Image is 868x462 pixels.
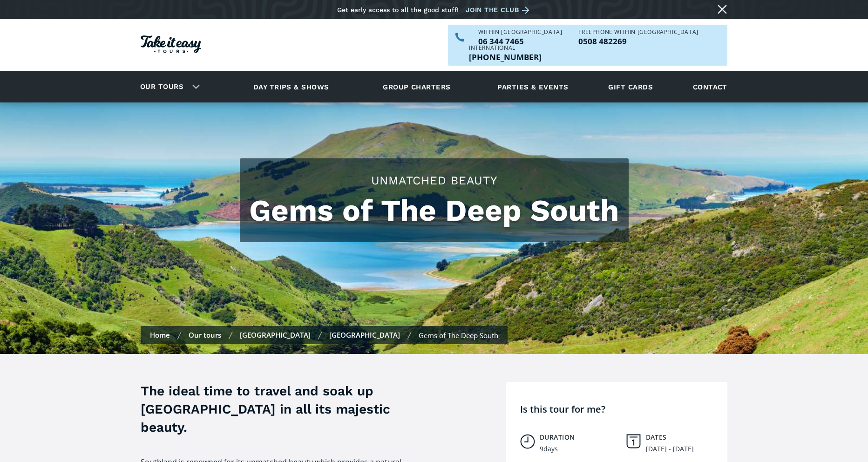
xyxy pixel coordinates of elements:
a: Parties & events [493,74,573,100]
div: [DATE] - [DATE] [646,445,694,453]
div: Freephone WITHIN [GEOGRAPHIC_DATA] [578,29,698,35]
a: Call us within NZ on 063447465 [478,37,562,45]
h1: Gems of The Deep South [249,193,619,228]
a: Join the club [466,4,533,16]
h2: Unmatched Beauty [249,172,619,189]
div: Gems of The Deep South [419,331,498,340]
a: Gift cards [604,74,658,100]
h4: Is this tour for me? [520,403,723,415]
a: Day trips & shows [242,74,341,100]
a: Homepage [141,31,201,60]
div: Our tours [129,74,207,100]
p: [PHONE_NUMBER] [469,53,542,61]
a: Home [150,330,170,340]
div: International [469,45,542,51]
a: Our tours [189,330,221,340]
h5: Dates [646,433,723,442]
p: 0508 482269 [578,37,698,45]
div: WITHIN [GEOGRAPHIC_DATA] [478,29,562,35]
a: Contact [688,74,732,100]
a: Group charters [371,74,462,100]
h5: Duration [540,433,617,442]
div: 9 [540,445,543,453]
img: Take it easy Tours logo [141,35,201,53]
h3: The ideal time to travel and soak up [GEOGRAPHIC_DATA] in all its majestic beauty. [141,382,429,437]
a: Call us outside of NZ on +6463447465 [469,53,542,61]
a: [GEOGRAPHIC_DATA] [240,330,311,340]
a: Close message [715,2,730,17]
p: 06 344 7465 [478,37,562,45]
a: [GEOGRAPHIC_DATA] [329,330,400,340]
a: Our tours [133,76,190,98]
nav: Breadcrumbs [141,326,508,344]
a: Call us freephone within NZ on 0508482269 [578,37,698,45]
div: days [543,445,558,453]
div: Get early access to all the good stuff! [337,6,459,14]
